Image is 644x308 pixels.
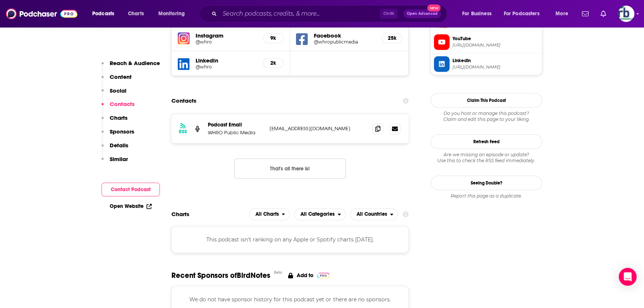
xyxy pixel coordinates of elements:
button: Open AdvancedNew [403,9,441,18]
span: Open Advanced [407,12,438,16]
div: Claim and edit this page to your liking. [431,110,542,122]
button: Details [102,142,128,155]
button: open menu [457,8,501,20]
p: Podcast Email [208,122,264,128]
button: Claim This Podcast [431,93,542,108]
p: Social [110,87,126,94]
button: Social [102,87,126,101]
img: Podchaser - Follow, Share and Rate Podcasts [6,7,77,21]
button: open menu [294,208,346,220]
p: Details [110,142,128,149]
h2: Charts [171,211,189,218]
p: Add to [297,272,313,279]
div: Report this page as a duplicate. [431,193,542,199]
button: Show profile menu [618,6,634,22]
span: All Charts [255,212,279,217]
a: Charts [123,8,148,20]
h2: Contacts [171,94,196,108]
button: open menu [499,8,550,20]
span: Recent Sponsors of BirdNotes [171,271,270,280]
span: YouTube [453,35,539,42]
span: For Podcasters [504,9,540,19]
img: iconImage [178,32,190,44]
div: Beta [274,270,282,275]
a: Seeing Double? [431,176,542,190]
h2: Countries [350,208,398,220]
h5: 25k [388,35,396,41]
a: Linkedin[URL][DOMAIN_NAME] [434,56,539,72]
a: Add to [288,271,329,280]
span: Logged in as johannarb [618,6,634,22]
div: Are we missing an episode or update? Use this to check the RSS feed immediately. [431,152,542,164]
h5: Instagram [196,32,257,39]
div: This podcast isn't ranking on any Apple or Spotify charts [DATE]. [171,226,409,253]
button: open menu [350,208,398,220]
span: Charts [128,9,144,19]
h2: Platforms [249,208,290,220]
span: Linkedin [453,57,539,64]
span: Do you host or manage this podcast? [431,110,542,116]
img: Pro Logo [317,273,329,278]
p: Charts [110,114,128,121]
a: YouTube[URL][DOMAIN_NAME] [434,34,539,50]
a: @whro [196,39,257,45]
span: All Countries [357,212,387,217]
p: Content [110,73,132,80]
a: Open Website [110,203,152,209]
h5: 2k [269,60,277,66]
button: Contact Podcast [102,183,160,196]
p: Similar [110,155,128,163]
p: We do not have sponsor history for this podcast yet or there are no sponsors. [181,295,399,304]
button: open menu [153,8,194,20]
button: Content [102,73,132,87]
img: User Profile [618,6,634,22]
button: open menu [249,208,290,220]
button: open menu [87,8,124,20]
span: For Business [462,9,492,19]
span: Ctrl K [380,9,397,19]
span: More [556,9,568,19]
span: New [427,4,441,12]
span: https://www.linkedin.com/company/whro [453,64,539,70]
button: Nothing here. [234,158,346,179]
h5: 9k [269,35,277,41]
p: Contacts [110,100,135,108]
p: Reach & Audience [110,60,160,67]
button: Reach & Audience [102,60,160,73]
p: WHRO Public Media [208,129,264,136]
span: All Categories [300,212,335,217]
p: [EMAIL_ADDRESS][DOMAIN_NAME] [270,125,366,132]
h2: Categories [294,208,346,220]
a: Show notifications dropdown [598,7,609,20]
a: @whro [196,64,257,70]
button: Sponsors [102,128,134,142]
span: Monitoring [158,9,185,19]
span: Podcasts [92,9,114,19]
button: Similar [102,155,128,169]
p: Sponsors [110,128,134,135]
a: Show notifications dropdown [579,7,592,20]
span: https://www.youtube.com/@WHROTV [453,42,539,48]
div: Open Intercom Messenger [619,268,637,286]
button: open menu [550,8,577,20]
button: Refresh Feed [431,134,542,149]
h5: LinkedIn [196,57,257,64]
button: Charts [102,114,128,128]
a: @whropublicmedia [314,39,376,45]
h3: RSS [179,129,187,135]
button: Contacts [102,100,135,114]
h5: Facebook [314,32,376,39]
div: Search podcasts, credits, & more... [206,5,454,22]
input: Search podcasts, credits, & more... [220,8,380,20]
